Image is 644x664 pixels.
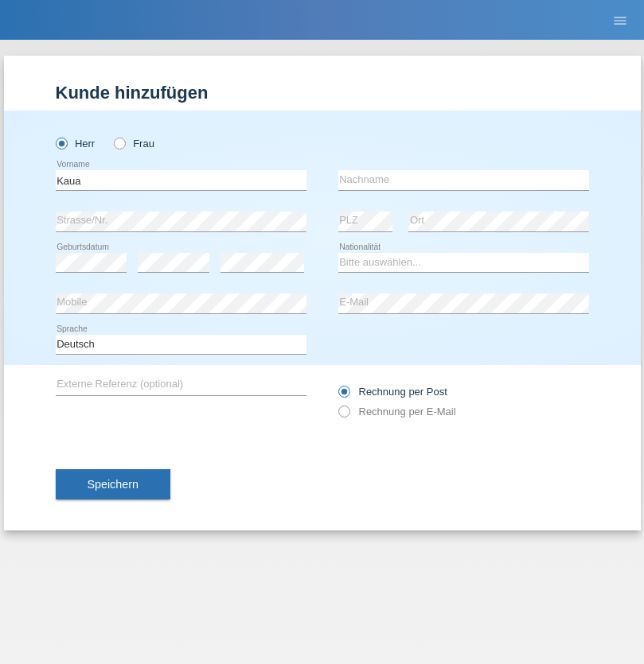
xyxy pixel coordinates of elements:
[56,138,96,149] label: Herr
[338,406,456,417] label: Rechnung per E-Mail
[604,15,636,25] a: menu
[114,138,154,149] label: Frau
[338,386,349,406] input: Rechnung per Post
[56,83,589,103] h1: Kunde hinzufügen
[56,469,170,499] button: Speichern
[338,406,349,425] input: Rechnung per E-Mail
[56,138,66,148] input: Herr
[612,13,628,29] i: menu
[88,478,139,491] span: Speichern
[338,386,447,398] label: Rechnung per Post
[114,138,124,148] input: Frau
